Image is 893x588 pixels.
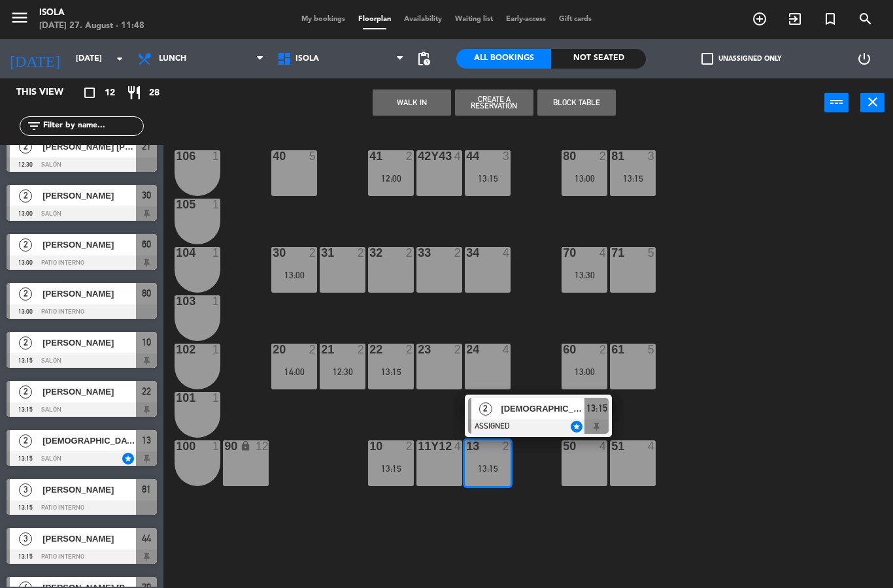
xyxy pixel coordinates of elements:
[369,150,370,162] div: 41
[19,189,32,203] span: 2
[397,16,448,23] span: Availability
[822,11,838,27] i: turned_in_not
[19,287,32,301] span: 2
[212,440,220,452] div: 1
[295,16,352,23] span: My bookings
[824,93,849,112] button: power_input
[10,8,29,32] button: menu
[7,85,94,101] div: This view
[176,199,177,210] div: 105
[82,85,97,101] i: crop_square
[19,483,32,497] span: 3
[611,440,612,452] div: 51
[563,344,564,355] div: 60
[273,150,273,162] div: 40
[848,8,883,30] span: SEARCH
[466,344,467,355] div: 24
[562,174,607,183] div: 13:00
[742,8,777,30] span: BOOK TABLE
[610,174,656,183] div: 13:15
[752,11,767,27] i: add_circle_outline
[39,20,144,33] div: [DATE] 27. August - 11:48
[551,49,646,69] div: Not seated
[599,344,607,355] div: 2
[19,336,32,350] span: 2
[309,150,317,162] div: 5
[142,531,151,546] span: 44
[42,287,136,301] span: [PERSON_NAME]
[42,140,136,154] span: [PERSON_NAME] [PERSON_NAME]
[648,247,656,259] div: 5
[466,150,467,162] div: 44
[701,53,713,65] span: check_box_outline_blank
[503,150,511,162] div: 3
[501,402,584,416] span: [DEMOGRAPHIC_DATA][PERSON_NAME]
[321,344,322,355] div: 21
[416,51,431,67] span: pending_actions
[406,247,414,259] div: 2
[112,51,127,67] i: arrow_drop_down
[369,247,370,259] div: 32
[368,174,414,183] div: 12:00
[42,385,136,399] span: [PERSON_NAME]
[455,90,533,116] button: Create a Reservation
[273,247,273,259] div: 30
[503,344,511,355] div: 4
[142,286,151,301] span: 80
[42,434,136,448] span: [DEMOGRAPHIC_DATA][PERSON_NAME]
[39,7,144,20] div: Isola
[19,385,32,399] span: 2
[599,440,607,452] div: 4
[142,384,151,399] span: 22
[648,440,656,452] div: 4
[271,367,317,376] div: 14:00
[562,270,607,280] div: 13:30
[465,174,511,183] div: 13:15
[456,49,551,69] div: All Bookings
[126,85,142,101] i: restaurant
[454,150,462,162] div: 4
[176,440,177,452] div: 100
[648,344,656,355] div: 5
[537,90,616,116] button: Block Table
[479,402,492,416] span: 2
[648,150,656,162] div: 3
[358,247,365,259] div: 2
[466,440,467,452] div: 13
[309,247,317,259] div: 2
[406,344,414,355] div: 2
[829,94,845,110] i: power_input
[19,140,32,154] span: 2
[42,119,143,133] input: Filter by name...
[503,247,511,259] div: 4
[142,139,151,154] span: 21
[212,344,220,355] div: 1
[701,53,781,65] label: Unassigned only
[176,150,177,162] div: 106
[271,270,317,280] div: 13:00
[611,247,612,259] div: 71
[599,150,607,162] div: 2
[26,118,42,134] i: filter_list
[105,86,115,101] span: 12
[454,344,462,355] div: 2
[562,367,607,376] div: 13:00
[448,16,499,23] span: Waiting list
[777,8,813,30] span: WALK IN
[563,440,564,452] div: 50
[368,367,414,376] div: 13:15
[212,392,220,404] div: 1
[465,464,511,473] div: 13:15
[503,440,511,452] div: 2
[865,94,881,110] i: close
[142,188,151,203] span: 30
[10,8,29,27] i: menu
[599,247,607,259] div: 4
[19,434,32,448] span: 2
[368,464,414,473] div: 13:15
[176,344,177,355] div: 102
[586,400,607,416] span: 13:15
[860,93,885,112] button: close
